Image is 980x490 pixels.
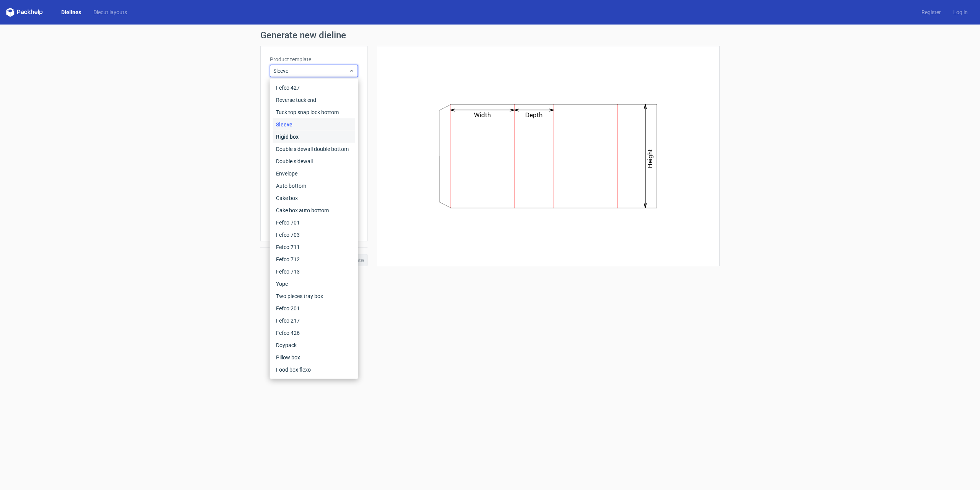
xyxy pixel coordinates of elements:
[273,290,355,302] div: Two pieces tray box
[273,67,349,75] span: Sleeve
[273,192,355,204] div: Cake box
[915,8,947,16] a: Register
[260,31,720,40] h1: Generate new dieline
[273,315,355,327] div: Fefco 217
[273,204,355,216] div: Cake box auto bottom
[947,8,974,16] a: Log in
[273,180,355,192] div: Auto bottom
[273,82,355,94] div: Fefco 427
[526,111,543,119] text: Depth
[273,216,355,229] div: Fefco 701
[273,253,355,265] div: Fefco 712
[273,351,355,364] div: Pillow box
[87,8,133,16] a: Diecut layouts
[647,149,654,168] text: Height
[273,339,355,351] div: Doypack
[273,229,355,241] div: Fefco 703
[273,106,355,118] div: Tuck top snap lock bottom
[474,111,491,119] text: Width
[273,327,355,339] div: Fefco 426
[273,265,355,278] div: Fefco 713
[273,155,355,167] div: Double sidewall
[273,302,355,315] div: Fefco 201
[273,278,355,290] div: Yope
[273,131,355,143] div: Rigid box
[273,118,355,131] div: Sleeve
[273,364,355,376] div: Food box flexo
[273,143,355,155] div: Double sidewall double bottom
[273,167,355,180] div: Envelope
[273,241,355,253] div: Fefco 711
[55,8,87,16] a: Dielines
[273,94,355,106] div: Reverse tuck end
[270,56,358,63] label: Product template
